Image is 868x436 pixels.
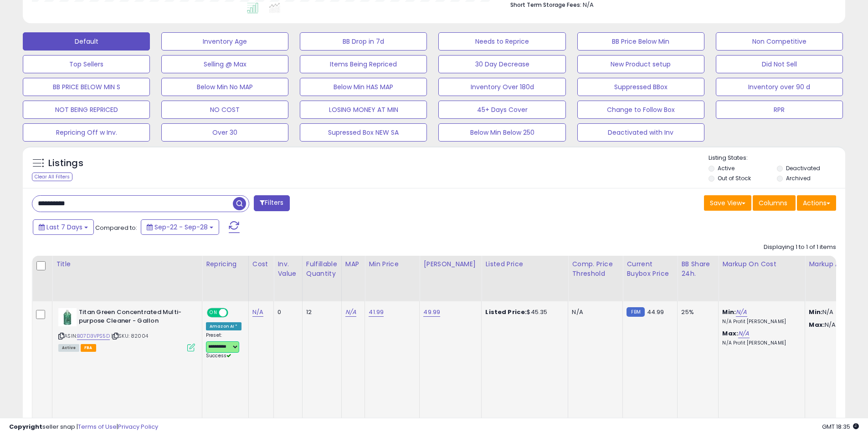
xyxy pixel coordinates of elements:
[46,223,82,232] span: Last 7 Days
[23,32,150,51] button: Default
[709,154,845,162] p: Listing States:
[23,78,150,96] button: BB PRICE BELOW MIN S
[9,423,158,431] div: seller snap | |
[485,308,527,316] b: Listed Price:
[252,259,270,269] div: Cost
[822,422,859,431] span: 2025-10-7 18:35 GMT
[300,32,427,51] button: BB Drop in 7d
[95,223,137,232] span: Compared to:
[77,332,110,340] a: B07D3VPS5D
[438,123,565,142] button: Below Min Below 250
[681,259,714,279] div: BB Share 24h.
[206,259,245,269] div: Repricing
[9,422,42,431] strong: Copyright
[252,308,263,317] a: N/A
[809,320,825,329] strong: Max:
[32,172,72,181] div: Clear All Filters
[345,259,361,269] div: MAP
[58,308,77,326] img: 31nB9Qah41L._SL40_.jpg
[809,308,822,316] strong: Min:
[716,55,843,73] button: Did Not Sell
[154,223,208,232] span: Sep-22 - Sep-28
[369,308,384,317] a: 41.99
[48,157,83,170] h5: Listings
[681,308,711,316] div: 25%
[79,308,190,327] b: Titan Green Concentrated Multi-purpose Cleaner - Gallon
[438,101,565,119] button: 45+ Days Cover
[485,259,564,269] div: Listed Price
[161,78,288,96] button: Below Min No MAP
[23,55,150,73] button: Top Sellers
[438,55,565,73] button: 30 Day Decrease
[786,174,811,182] label: Archived
[161,32,288,51] button: Inventory Age
[572,259,619,279] div: Comp. Price Threshold
[141,219,219,235] button: Sep-22 - Sep-28
[572,308,616,316] div: N/A
[423,308,440,317] a: 49.99
[161,55,288,73] button: Selling @ Max
[423,259,478,269] div: [PERSON_NAME]
[722,259,801,269] div: Markup on Cost
[33,219,94,235] button: Last 7 Days
[627,307,644,317] small: FBM
[718,164,734,172] label: Active
[111,332,148,340] span: | SKU: 82004
[306,308,334,316] div: 12
[722,308,736,316] b: Min:
[764,243,836,252] div: Displaying 1 to 1 of 1 items
[345,308,356,317] a: N/A
[81,344,96,352] span: FBA
[485,308,561,316] div: $45.35
[161,101,288,119] button: NO COST
[797,195,836,211] button: Actions
[738,329,749,338] a: N/A
[23,123,150,142] button: Repricing Off w Inv.
[716,78,843,96] button: Inventory over 90 d
[277,308,295,316] div: 0
[78,422,117,431] a: Terms of Use
[206,322,241,330] div: Amazon AI *
[736,308,747,317] a: N/A
[577,32,704,51] button: BB Price Below Min
[254,195,289,211] button: Filters
[577,123,704,142] button: Deactivated with Inv
[577,78,704,96] button: Suppressed BBox
[300,55,427,73] button: Items Being Repriced
[300,101,427,119] button: LOSING MONEY AT MIN
[722,329,738,338] b: Max:
[161,123,288,142] button: Over 30
[23,101,150,119] button: NOT BEING REPRICED
[206,332,241,359] div: Preset:
[56,259,198,269] div: Title
[716,101,843,119] button: RPR
[583,0,594,9] span: N/A
[753,195,796,211] button: Columns
[306,259,338,279] div: Fulfillable Quantity
[300,78,427,96] button: Below Min HAS MAP
[647,308,664,316] span: 44.99
[277,259,298,279] div: Inv. value
[208,309,219,317] span: ON
[704,195,751,211] button: Save View
[759,198,787,208] span: Columns
[227,309,241,317] span: OFF
[438,78,565,96] button: Inventory Over 180d
[58,308,195,350] div: ASIN:
[510,1,581,9] b: Short Term Storage Fees:
[369,259,416,269] div: Min Price
[722,340,798,346] p: N/A Profit [PERSON_NAME]
[118,422,158,431] a: Privacy Policy
[58,344,79,352] span: All listings currently available for purchase on Amazon
[719,256,805,301] th: The percentage added to the cost of goods (COGS) that forms the calculator for Min & Max prices.
[577,101,704,119] button: Change to Follow Box
[627,259,673,279] div: Current Buybox Price
[718,174,751,182] label: Out of Stock
[786,164,820,172] label: Deactivated
[716,32,843,51] button: Non Competitive
[722,319,798,325] p: N/A Profit [PERSON_NAME]
[577,55,704,73] button: New Product setup
[300,123,427,142] button: Supressed Box NEW SA
[206,352,231,359] span: Success
[438,32,565,51] button: Needs to Reprice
